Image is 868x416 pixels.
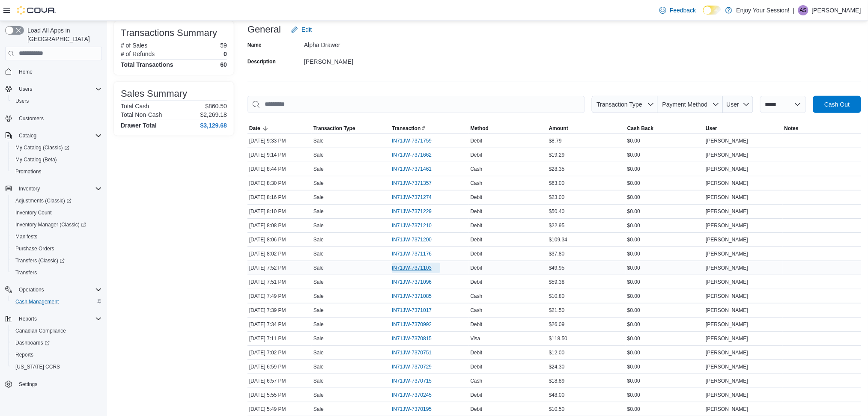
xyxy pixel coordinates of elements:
[19,86,32,92] span: Users
[2,378,105,390] button: Settings
[9,337,105,349] a: Dashboards
[392,263,440,273] button: IN71JW-7371103
[549,222,565,229] span: $22.95
[12,220,89,230] a: Inventory Manager (Classic)
[471,363,483,370] span: Debit
[706,279,748,285] span: [PERSON_NAME]
[15,67,36,77] a: Home
[471,293,483,300] span: Cash
[706,349,748,356] span: [PERSON_NAME]
[313,166,324,172] p: Sale
[469,123,547,134] button: Method
[249,125,260,132] span: Date
[15,233,37,240] span: Manifests
[703,6,721,15] input: Dark Mode
[392,164,440,174] button: IN71JW-7371461
[12,166,102,177] span: Promotions
[313,208,324,215] p: Sale
[19,315,37,322] span: Reports
[783,123,861,134] button: Notes
[12,232,102,242] span: Manifests
[784,125,799,132] span: Notes
[248,220,312,231] div: [DATE] 8:08 PM
[12,208,55,218] a: Inventory Count
[12,96,32,106] a: Users
[248,319,312,330] div: [DATE] 7:34 PM
[392,348,440,358] button: IN71JW-7370751
[2,65,105,78] button: Home
[392,392,432,398] span: IN71JW-7370245
[12,166,45,177] a: Promotions
[5,62,102,413] nav: Complex example
[9,142,105,154] a: My Catalog (Classic)
[313,293,324,300] p: Sale
[549,166,565,172] span: $28.35
[220,61,227,68] h4: 60
[626,150,704,160] div: $0.00
[471,349,483,356] span: Debit
[471,180,483,187] span: Cash
[626,376,704,386] div: $0.00
[15,144,69,151] span: My Catalog (Classic)
[9,207,105,219] button: Inventory Count
[12,208,102,218] span: Inventory Count
[392,333,440,344] button: IN71JW-7370815
[471,166,483,172] span: Cash
[313,152,324,158] p: Sale
[471,125,489,132] span: Method
[313,349,324,356] p: Sale
[9,349,105,361] button: Reports
[471,137,483,144] span: Debit
[12,220,102,230] span: Inventory Manager (Classic)
[248,206,312,217] div: [DATE] 8:10 PM
[9,325,105,337] button: Canadian Compliance
[248,348,312,358] div: [DATE] 7:02 PM
[121,61,173,68] h4: Total Transactions
[793,5,795,15] p: |
[392,208,432,215] span: IN71JW-7371229
[248,263,312,273] div: [DATE] 7:52 PM
[471,279,483,285] span: Debit
[12,350,102,360] span: Reports
[19,68,33,75] span: Home
[12,350,37,360] a: Reports
[15,379,41,389] a: Settings
[12,297,102,307] span: Cash Management
[706,208,748,215] span: [PERSON_NAME]
[313,321,324,328] p: Sale
[549,180,565,187] span: $63.00
[9,166,105,178] button: Promotions
[392,180,432,187] span: IN71JW-7371357
[706,137,748,144] span: [PERSON_NAME]
[313,137,324,144] p: Sale
[9,231,105,243] button: Manifests
[471,222,483,229] span: Debit
[248,123,312,134] button: Date
[12,267,102,278] span: Transfers
[549,152,565,158] span: $19.29
[9,267,105,279] button: Transfers
[706,152,748,158] span: [PERSON_NAME]
[658,96,723,113] button: Payment Method
[706,222,748,229] span: [PERSON_NAME]
[2,313,105,325] button: Reports
[549,137,562,144] span: $8.79
[392,136,440,146] button: IN71JW-7371759
[706,321,748,328] span: [PERSON_NAME]
[549,208,565,215] span: $50.40
[626,333,704,344] div: $0.00
[9,361,105,373] button: [US_STATE] CCRS
[313,250,324,257] p: Sale
[392,192,440,202] button: IN71JW-7371274
[392,404,440,414] button: IN71JW-7370195
[800,5,807,15] span: AS
[471,208,483,215] span: Debit
[15,131,102,141] span: Catalog
[121,122,157,129] h4: Drawer Total
[248,235,312,245] div: [DATE] 8:06 PM
[706,125,717,132] span: User
[670,6,696,15] span: Feedback
[15,84,102,94] span: Users
[626,235,704,245] div: $0.00
[392,150,440,160] button: IN71JW-7371662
